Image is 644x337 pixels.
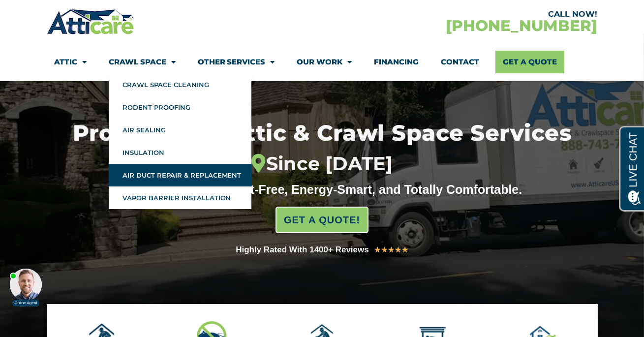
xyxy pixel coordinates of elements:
[297,51,352,73] a: Our Work
[109,73,251,209] ul: Crawl Space
[109,186,251,209] a: Vapor Barrier Installation
[495,51,564,73] a: Get A Quote
[374,244,408,256] div: 5/5
[54,51,590,73] nav: Menu
[5,248,59,307] iframe: Chat Invitation
[276,207,368,233] a: GET A QUOTE!
[236,243,369,257] div: Highly Rated With 1400+ Reviews
[109,96,251,119] a: Rodent Proofing
[374,244,381,256] i: ★
[109,119,251,141] a: Air Sealing
[441,51,480,73] a: Contact
[322,10,598,18] div: CALL NOW!
[24,8,79,20] span: Opens a chat window
[109,73,251,96] a: Crawl Space Cleaning
[401,244,408,256] i: ★
[22,153,623,175] div: Since [DATE]
[103,182,541,197] div: Making Homes Rodent-Free, Energy-Smart, and Totally Comfortable.
[109,51,176,73] a: Crawl Space
[109,141,251,164] a: Insulation
[381,244,388,256] i: ★
[109,164,251,186] a: Air Duct Repair & Replacement
[388,244,395,256] i: ★
[22,122,623,175] h1: Professional Attic & Crawl Space Services
[198,51,275,73] a: Other Services
[395,244,401,256] i: ★
[54,51,87,73] a: Attic
[374,51,419,73] a: Financing
[284,210,360,230] span: GET A QUOTE!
